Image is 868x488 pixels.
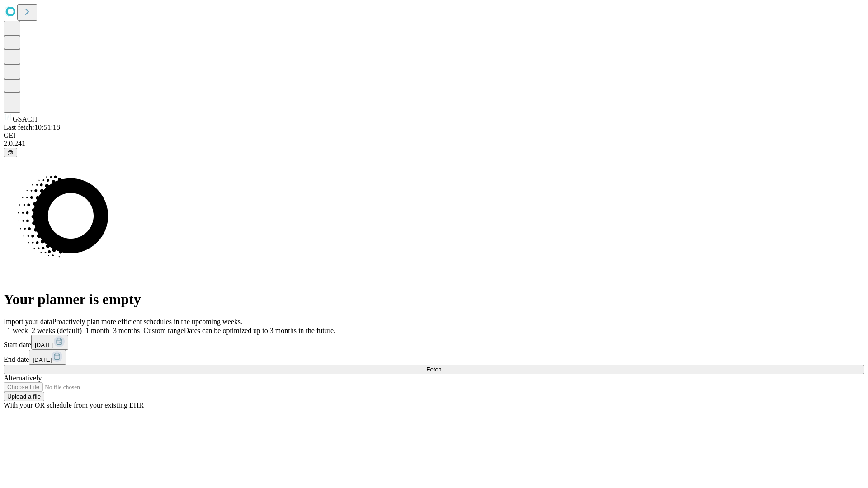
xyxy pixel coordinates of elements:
[4,392,44,401] button: Upload a file
[4,401,144,409] span: With your OR schedule from your existing EHR
[184,327,335,334] span: Dates can be optimized up to 3 months in the future.
[426,366,441,373] span: Fetch
[4,291,864,308] h1: Your planner is empty
[33,357,52,363] span: [DATE]
[31,335,68,350] button: [DATE]
[143,327,184,334] span: Custom range
[4,140,864,148] div: 2.0.241
[4,374,42,382] span: Alternatively
[4,318,52,325] span: Import your data
[4,148,17,157] button: @
[4,335,864,350] div: Start date
[52,318,242,325] span: Proactively plan more efficient schedules in the upcoming weeks.
[85,327,109,334] span: 1 month
[7,327,28,334] span: 1 week
[4,365,864,374] button: Fetch
[35,342,54,348] span: [DATE]
[32,327,82,334] span: 2 weeks (default)
[29,350,66,365] button: [DATE]
[4,350,864,365] div: End date
[113,327,140,334] span: 3 months
[4,131,864,140] div: GEI
[7,149,14,156] span: @
[13,115,37,123] span: GSACH
[4,123,60,131] span: Last fetch: 10:51:18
